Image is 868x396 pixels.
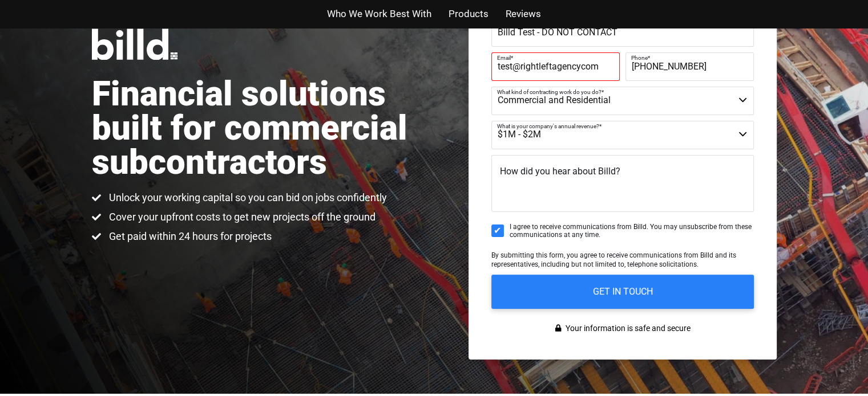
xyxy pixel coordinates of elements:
[563,320,691,337] span: Your information is safe and secure
[327,6,431,22] a: Who We Work Best With
[92,77,434,179] h1: Financial solutions built for commercial subcontractors
[631,54,648,60] span: Phone
[506,6,541,22] a: Reviews
[491,275,754,309] input: GET IN TOUCH
[510,223,754,239] span: I agree to receive communications from Billd. You may unsubscribe from these communications at an...
[500,166,620,177] span: How did you hear about Billd?
[106,191,387,205] span: Unlock your working capital so you can bid on jobs confidently
[497,54,511,60] span: Email
[449,6,488,22] a: Products
[491,251,736,268] span: By submitting this form, you agree to receive communications from Billd and its representatives, ...
[106,230,272,243] span: Get paid within 24 hours for projects
[106,210,376,224] span: Cover your upfront costs to get new projects off the ground
[491,224,504,237] input: I agree to receive communications from Billd. You may unsubscribe from these communications at an...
